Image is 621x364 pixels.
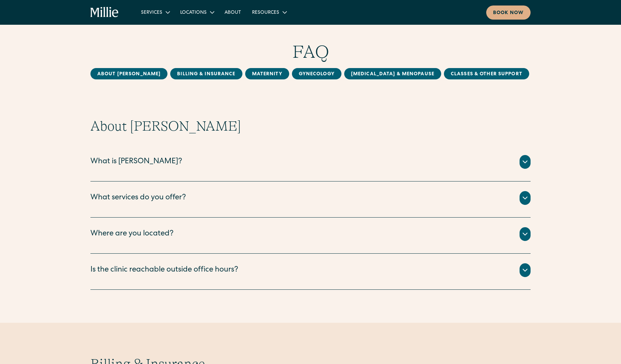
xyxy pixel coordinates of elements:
a: [MEDICAL_DATA] & Menopause [344,68,441,79]
a: home [90,7,119,18]
div: Locations [180,9,207,16]
a: Classes & Other Support [444,68,529,79]
a: Billing & Insurance [170,68,242,79]
div: Is the clinic reachable outside office hours? [90,265,238,276]
div: Services [135,7,175,18]
h2: About [PERSON_NAME] [90,118,531,134]
a: About [PERSON_NAME] [90,68,167,79]
div: Locations [175,7,219,18]
div: Where are you located? [90,229,174,240]
a: MAternity [245,68,289,79]
div: Services [141,9,162,16]
div: Book now [493,10,524,17]
div: What is [PERSON_NAME]? [90,156,182,168]
h1: FAQ [90,41,531,63]
div: What services do you offer? [90,192,186,204]
div: Resources [252,9,279,16]
a: Gynecology [292,68,341,79]
a: About [219,7,247,18]
div: Resources [247,7,292,18]
a: Book now [486,5,531,20]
